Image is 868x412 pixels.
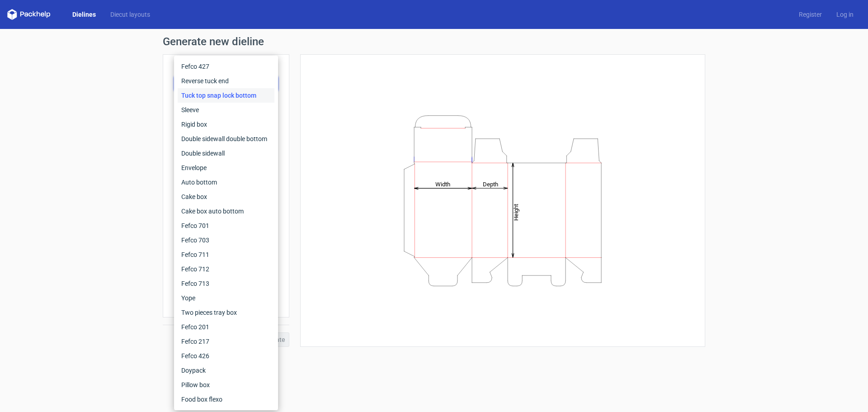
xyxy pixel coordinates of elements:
[178,233,274,247] div: Fefco 703
[65,10,103,19] a: Dielines
[513,204,519,220] tspan: Height
[178,262,274,276] div: Fefco 712
[178,334,274,349] div: Fefco 217
[483,180,498,187] tspan: Depth
[178,247,274,262] div: Fefco 711
[435,180,450,187] tspan: Width
[178,276,274,291] div: Fefco 713
[829,10,861,19] a: Log in
[178,291,274,305] div: Yope
[178,378,274,392] div: Pillow box
[178,392,274,407] div: Food box flexo
[178,103,274,117] div: Sleeve
[178,74,274,88] div: Reverse tuck end
[178,117,274,132] div: Rigid box
[178,363,274,378] div: Doypack
[178,88,274,103] div: Tuck top snap lock bottom
[178,305,274,320] div: Two pieces tray box
[178,204,274,218] div: Cake box auto bottom
[178,59,274,74] div: Fefco 427
[178,132,274,146] div: Double sidewall double bottom
[178,161,274,175] div: Envelope
[178,349,274,363] div: Fefco 426
[178,146,274,161] div: Double sidewall
[178,175,274,189] div: Auto bottom
[178,320,274,334] div: Fefco 201
[792,10,829,19] a: Register
[163,36,705,47] h1: Generate new dieline
[178,189,274,204] div: Cake box
[103,10,157,19] a: Diecut layouts
[178,218,274,233] div: Fefco 701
